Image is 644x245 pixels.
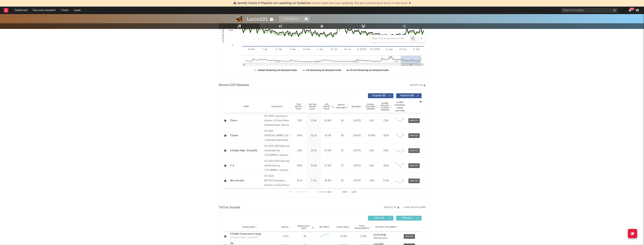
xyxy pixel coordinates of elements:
div: 2.8M [365,179,378,183]
span: Videos (last 7 days) [296,225,311,229]
span: Global Rolling 7D Audio Streams [380,102,390,111]
span: of [325,191,327,193]
div: N/A [365,149,378,153]
input: Search for artists [561,8,618,13]
div: 20.8k [308,164,320,168]
button: Tracking [279,16,303,22]
span: : Some charts are now updating. We are continuing to work on the issue [237,2,407,5]
span: Copyright [271,106,282,108]
strong: prod.ranga [374,234,386,236]
text: 14. [DATE] [357,48,366,50]
div: 20.2k [308,134,320,138]
text: 24. Mar [248,48,255,50]
span: Spotify Popularity [336,104,347,109]
text: 25. Aug [399,48,406,50]
button: Originals(92) [368,93,393,98]
div: 7.72k [308,179,320,183]
span: Sound Name [242,226,255,228]
div: 50 [336,179,349,183]
a: Y-3 [230,164,263,168]
div: [DATE] [351,179,363,183]
span: Features ( 68 ) [399,95,416,97]
input: Search by song name or URL [370,37,410,40]
text: Global Streaming On-Demand Audio [258,69,297,72]
span: Videos [281,226,288,228]
div: Name [230,105,263,108]
div: 160k [380,134,392,138]
div: Global Streaming Trend (Last 60D) [394,101,406,112]
div: 62.8M [322,119,334,123]
div: (P) 2019 1019 Records distributed by COLUMBIA a division of Sony Music Entertainment Germany [264,144,291,158]
text: 30. Jun [344,48,351,50]
span: Official ( 1 ) [399,217,416,219]
text: 21. Apr [276,48,282,50]
div: 57.8k [380,179,392,183]
div: [DATE] [351,119,363,123]
span: to [320,191,322,193]
button: Official(1) [396,216,422,221]
span: ATD Spotify Plays [322,103,332,110]
div: 164k [294,134,306,138]
text: 500k [229,29,233,31]
text: 0 [232,44,233,46]
div: 36.3M [322,179,334,183]
div: 129k [380,119,392,123]
a: Discovery Assistant [30,7,58,14]
text: 28. [DATE] [370,48,380,50]
div: Tränen [230,134,263,138]
a: Outro [230,119,263,123]
div: 58.1M [322,134,334,138]
text: Ex-US Streaming On-Demand Audio [350,69,389,72]
div: 47.2M [322,149,334,153]
span: UGC ( 14 ) [370,217,388,219]
div: [DATE] [351,149,363,153]
text: 11. Aug [385,48,392,50]
button: Next [343,191,348,193]
text: 5. May [290,48,296,50]
span: Author / Followers [375,226,396,228]
a: prod.ranga [374,234,400,236]
a: Charts [58,7,71,14]
div: 160k [380,164,392,168]
button: UGC(14) [368,216,393,221]
div: 57 [336,149,349,153]
span: Last Day Spotify Plays [308,103,318,110]
div: Lucio101 [247,16,274,22]
span: Dismiss [409,2,411,5]
div: 37.2M [322,164,334,168]
div: N/A [365,164,378,168]
span: Originals ( 92 ) [370,95,388,97]
div: (P) 2020 BESTE/Columbia a division of Sony Music Entertainment Germany GmbH [264,174,291,188]
a: 6 Nullen house remix ranga [230,232,269,236]
div: 158k [380,149,392,153]
div: 99 + [630,8,634,10]
div: 4.17k [277,235,294,238]
div: 181 followers [374,237,400,240]
div: (P) 2021 [PERSON_NAME] 101 / Columbia distributed by Sony Music Entertainment [264,129,291,142]
div: 15.4k [308,119,320,123]
div: 58 [336,134,349,138]
span: Recent DSP Releases [219,83,249,87]
div: N/A [365,119,378,123]
div: [DATE] [351,134,363,138]
div: 123k [294,119,306,123]
div: (P) 2019 1019 Records distributed by COLUMBIA a division of Sony Music Entertainment Germany [264,159,291,173]
button: + Add TikTok Sound [403,207,426,209]
button: Last [352,191,357,193]
text: Luminate Daily Streams [221,19,224,43]
button: Previous [297,191,307,193]
text: 2. Jun [317,48,323,50]
div: 6 Nullen (feat. Omar101) [230,236,258,240]
span: Global ATD Audio Streams [365,103,376,110]
text: 19. May [303,48,310,50]
div: 136k [294,149,306,153]
div: 19.2k [308,149,320,153]
text: US Streaming On-Demand Audio [306,69,341,72]
text: 7. Apr [262,48,268,50]
div: (P) 2020 Columbia a division of Sony Music Entertainment Germany GmbH / Filatow & [PERSON_NAME] [264,114,291,127]
a: Dashboard [12,7,30,14]
button: Features(68) [396,93,422,98]
text: 16. Jun [331,48,337,50]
